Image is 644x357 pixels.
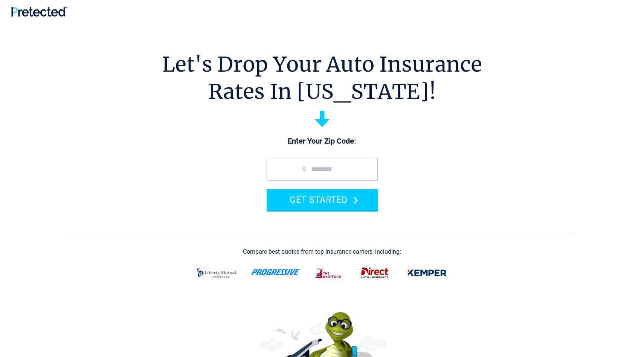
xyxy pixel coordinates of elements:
p: Enter Your Zip Code: [259,136,385,147]
div: Compare best quotes from top insurance carriers, including: [243,248,401,255]
img: kemper [402,263,452,283]
button: GET STARTED [267,189,378,210]
input: zip code [267,158,378,181]
img: liberty [192,263,242,283]
img: thehartford [310,263,347,283]
img: Pretected Logo [11,6,67,17]
img: progressive [251,269,301,275]
img: direct [356,263,393,283]
h1: Let's Drop Your Auto Insurance Rates In [US_STATE]! [162,51,482,105]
